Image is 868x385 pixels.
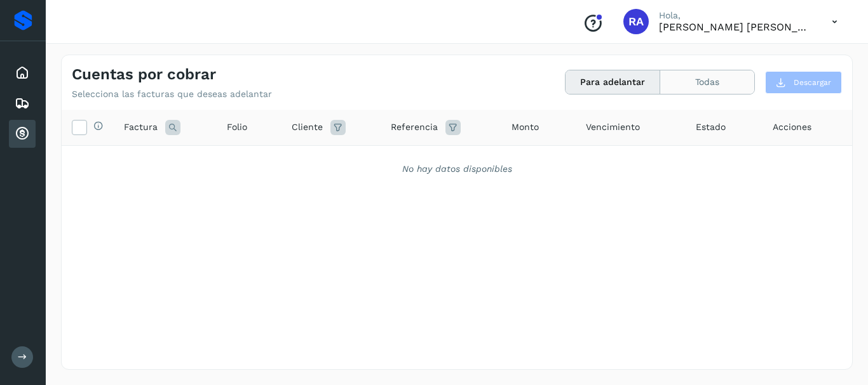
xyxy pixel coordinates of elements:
[72,89,272,100] p: Selecciona las facturas que deseas adelantar
[9,59,36,87] div: Inicio
[72,65,216,84] h4: Cuentas por cobrar
[124,121,158,134] span: Factura
[9,89,36,117] div: Embarques
[765,71,842,94] button: Descargar
[586,121,640,134] span: Vencimiento
[659,10,811,21] p: Hola,
[660,70,754,94] button: Todas
[566,70,660,94] button: Para adelantar
[659,21,811,33] p: Raphael Argenis Rubio Becerril
[9,120,36,148] div: Cuentas por cobrar
[292,121,323,134] span: Cliente
[696,121,726,134] span: Estado
[794,77,831,88] span: Descargar
[227,121,247,134] span: Folio
[773,121,811,134] span: Acciones
[78,162,836,176] div: No hay datos disponibles
[391,121,438,134] span: Referencia
[512,121,539,134] span: Monto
